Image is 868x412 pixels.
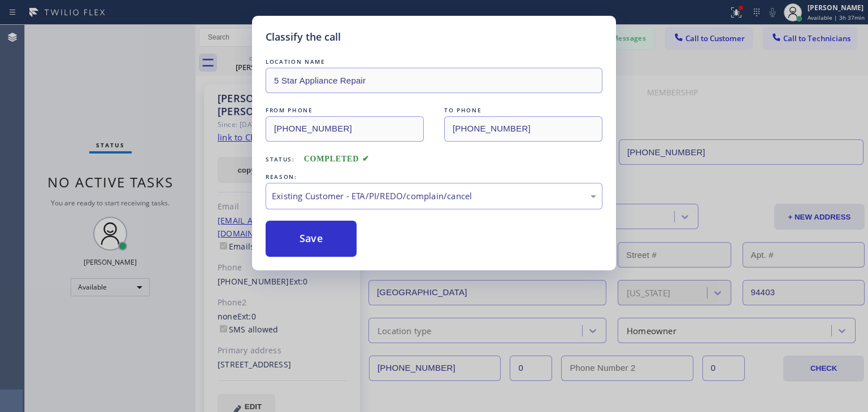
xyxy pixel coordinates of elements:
[266,155,295,163] span: Status:
[272,190,596,203] div: Existing Customer - ETA/PI/REDO/complain/cancel
[266,116,424,142] input: From phone
[266,171,602,183] div: REASON:
[444,116,602,142] input: To phone
[304,155,370,163] span: COMPLETED
[266,29,341,45] h5: Classify the call
[444,104,602,116] div: TO PHONE
[266,56,602,68] div: LOCATION NAME
[266,221,357,257] button: Save
[266,104,424,116] div: FROM PHONE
